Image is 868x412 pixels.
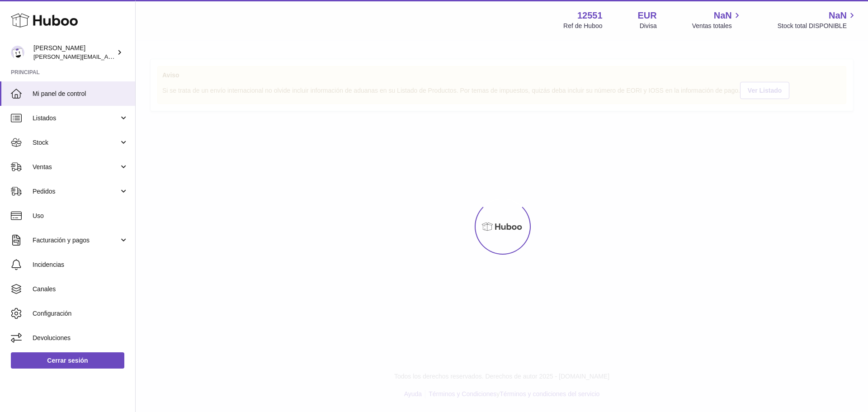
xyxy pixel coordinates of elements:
[638,9,657,22] strong: EUR
[33,138,119,147] span: Stock
[692,9,742,30] a: NaN Ventas totales
[778,9,857,30] a: NaN Stock total DISPONIBLE
[33,53,230,60] span: [PERSON_NAME][EMAIL_ADDRESS][PERSON_NAME][DOMAIN_NAME]
[714,9,732,22] span: NaN
[33,309,128,318] span: Configuración
[33,187,119,196] span: Pedidos
[33,114,119,123] span: Listados
[33,212,128,220] span: Uso
[640,22,657,30] div: Divisa
[33,236,119,245] span: Facturación y pagos
[829,9,847,22] span: NaN
[33,90,128,98] span: Mi panel de control
[33,163,119,171] span: Ventas
[33,44,115,61] div: [PERSON_NAME]
[563,22,602,30] div: Ref de Huboo
[33,285,128,294] span: Canales
[33,334,128,342] span: Devoluciones
[33,260,128,269] span: Incidencias
[11,46,24,59] img: gerardo.montoiro@cleverenterprise.es
[778,22,857,30] span: Stock total DISPONIBLE
[692,22,742,30] span: Ventas totales
[577,9,603,22] strong: 12551
[11,352,124,369] a: Cerrar sesión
